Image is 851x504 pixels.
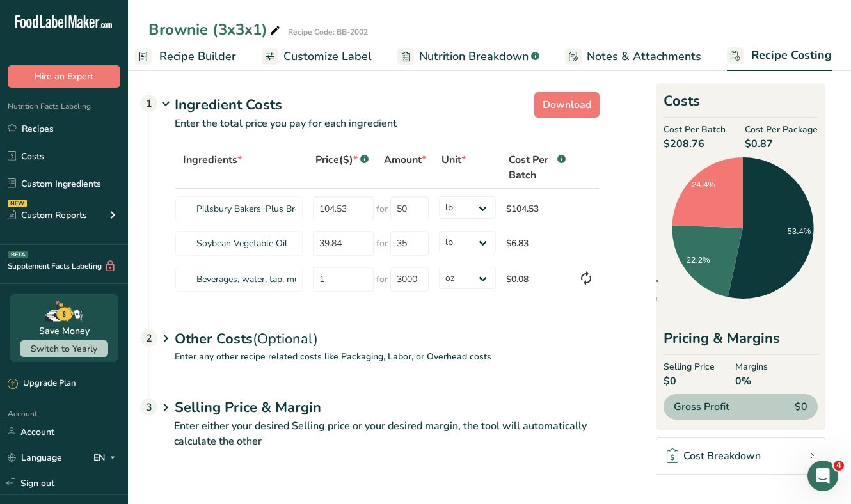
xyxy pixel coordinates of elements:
[745,136,818,152] span: $0.87
[140,398,157,416] div: 3
[509,152,555,183] span: Cost Per Batch
[656,437,825,475] a: Cost Breakdown
[587,48,701,65] span: Notes & Attachments
[441,152,466,168] span: Unit
[834,461,844,471] span: 4
[543,97,591,113] span: Download
[419,48,529,65] span: Nutrition Breakdown
[674,399,729,414] span: Gross Profit
[397,42,539,71] a: Nutrition Breakdown
[39,324,90,338] div: Save Money
[183,152,242,168] span: Ingredients
[8,446,62,469] a: Language
[159,48,236,65] span: Recipe Builder
[8,251,28,258] div: BETA
[735,360,768,374] span: Margins
[667,448,761,464] div: Cost Breakdown
[621,278,659,285] span: Ingredients
[175,313,600,350] div: Other Costs
[93,450,120,465] div: EN
[664,123,726,136] span: Cost Per Batch
[8,65,120,88] button: Hire an Expert
[735,374,768,389] span: 0%
[175,95,600,116] div: Ingredient Costs
[135,42,236,71] a: Recipe Builder
[807,461,838,491] iframe: Intercom live chat
[8,209,87,222] div: Custom Reports
[8,377,76,390] div: Upgrade Plan
[534,92,600,118] button: Download
[501,225,573,261] td: $6.83
[751,47,832,64] span: Recipe Costing
[31,343,97,355] span: Switch to Yearly
[288,26,368,38] div: Recipe Code: BB-2002
[315,152,369,168] div: Price($)
[20,340,108,357] button: Switch to Yearly
[149,350,600,379] p: Enter any other recipe related costs like Packaging, Labor, or Overhead costs
[664,328,818,355] div: Pricing & Margins
[664,91,818,118] h2: Costs
[175,397,600,418] h1: Selling Price & Margin
[384,152,426,168] span: Amount
[795,399,807,414] span: $0
[148,418,600,464] p: Enter either your desired Selling price or your desired margin, the tool will automatically calcu...
[8,200,27,207] div: NEW
[376,272,388,286] span: for
[745,123,818,136] span: Cost Per Package
[376,202,388,216] span: for
[565,42,701,71] a: Notes & Attachments
[664,136,726,152] span: $208.76
[727,41,832,72] a: Recipe Costing
[501,261,573,297] td: $0.08
[376,237,388,250] span: for
[140,329,157,347] div: 2
[140,95,157,112] div: 1
[253,329,318,349] span: (Optional)
[148,18,283,41] div: Brownie (3x3x1)
[283,48,372,65] span: Customize Label
[149,116,600,146] p: Enter the total price you pay for each ingredient
[664,374,715,389] span: $0
[664,360,715,374] span: Selling Price
[501,189,573,225] td: $104.53
[262,42,372,71] a: Customize Label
